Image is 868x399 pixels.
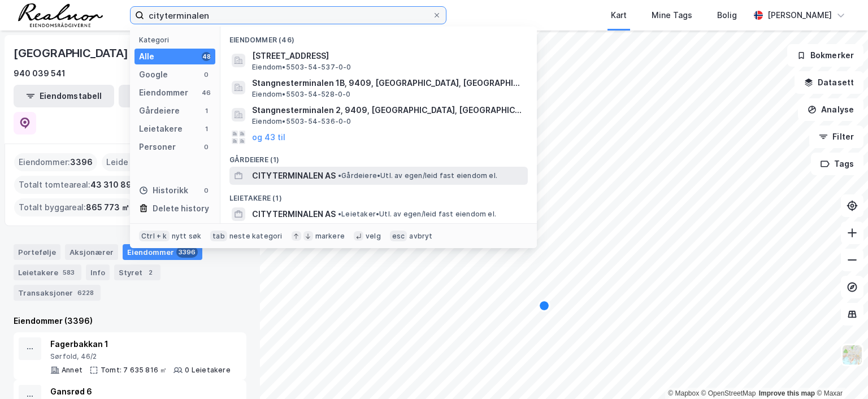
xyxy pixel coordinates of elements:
[611,8,627,22] div: Kart
[119,85,219,107] button: Leietakertabell
[390,231,407,242] div: esc
[210,231,227,242] div: tab
[338,171,497,180] span: Gårdeiere • Utl. av egen/leid fast eiendom el.
[86,201,129,214] span: 865 773 ㎡
[767,8,832,22] div: [PERSON_NAME]
[14,85,114,107] button: Eiendomstabell
[841,344,863,366] img: Z
[185,366,230,375] div: 0 Leietakere
[252,49,523,63] span: [STREET_ADDRESS]
[14,153,97,171] div: Eiendommer :
[14,285,101,301] div: Transaksjoner
[252,169,336,183] span: CITYTERMINALEN AS
[139,140,176,154] div: Personer
[14,44,131,62] div: [GEOGRAPHIC_DATA]
[252,117,351,126] span: Eiendom • 5503-54-536-0-0
[252,207,336,221] span: CITYTERMINALEN AS
[50,385,229,398] div: Gansrød 6
[759,389,815,397] a: Improve this map
[139,231,170,242] div: Ctrl + k
[139,86,188,99] div: Eiendommer
[50,337,231,351] div: Fagerbakkan 1
[101,366,167,375] div: Tomt: 7 635 816 ㎡
[139,68,168,81] div: Google
[14,264,81,280] div: Leietakere
[50,352,231,361] div: Sørfold, 46/2
[60,267,77,278] div: 583
[75,287,96,298] div: 6228
[409,232,432,241] div: avbryt
[652,8,692,22] div: Mine Tags
[540,301,549,310] div: Map marker
[139,122,183,136] div: Leietakere
[811,153,863,175] button: Tags
[202,106,211,115] div: 1
[90,178,145,192] span: 43 310 891 ㎡
[202,70,211,79] div: 0
[139,184,188,197] div: Historikk
[153,202,209,215] div: Delete history
[220,146,537,167] div: Gårdeiere (1)
[795,71,863,94] button: Datasett
[14,67,66,80] div: 940 039 541
[14,176,150,194] div: Totalt tomteareal :
[202,124,211,133] div: 1
[668,389,699,397] a: Mapbox
[114,264,160,280] div: Styret
[14,244,60,260] div: Portefølje
[202,142,211,151] div: 0
[102,153,182,171] div: Leide lokasjoner :
[252,90,351,99] span: Eiendom • 5503-54-528-0-0
[65,244,118,260] div: Aksjonærer
[229,232,283,241] div: neste kategori
[338,210,341,218] span: •
[338,171,341,180] span: •
[811,345,868,399] iframe: Chat Widget
[717,8,737,22] div: Bolig
[62,366,83,375] div: Annet
[220,185,537,205] div: Leietakere (1)
[701,389,756,397] a: OpenStreetMap
[18,3,103,27] img: realnor-logo.934646d98de889bb5806.png
[315,232,345,241] div: markere
[144,7,432,24] input: Søk på adresse, matrikkel, gårdeiere, leietakere eller personer
[811,345,868,399] div: Kontrollprogram for chat
[86,264,110,280] div: Info
[252,63,351,72] span: Eiendom • 5503-54-537-0-0
[145,267,156,278] div: 2
[366,232,381,241] div: velg
[252,103,523,117] span: Stangnesterminalen 2, 9409, [GEOGRAPHIC_DATA], [GEOGRAPHIC_DATA]
[252,76,523,90] span: Stangnesterminalen 1B, 9409, [GEOGRAPHIC_DATA], [GEOGRAPHIC_DATA]
[14,198,134,216] div: Totalt byggareal :
[70,155,93,169] span: 3396
[202,88,211,97] div: 46
[123,244,202,260] div: Eiendommer
[139,104,180,118] div: Gårdeiere
[787,44,863,67] button: Bokmerker
[14,314,246,328] div: Eiendommer (3396)
[338,210,496,219] span: Leietaker • Utl. av egen/leid fast eiendom el.
[220,27,537,47] div: Eiendommer (46)
[172,232,202,241] div: nytt søk
[252,131,285,144] button: og 43 til
[139,36,215,44] div: Kategori
[202,186,211,195] div: 0
[809,125,863,148] button: Filter
[798,98,863,121] button: Analyse
[176,246,198,258] div: 3396
[202,52,211,61] div: 48
[139,50,154,63] div: Alle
